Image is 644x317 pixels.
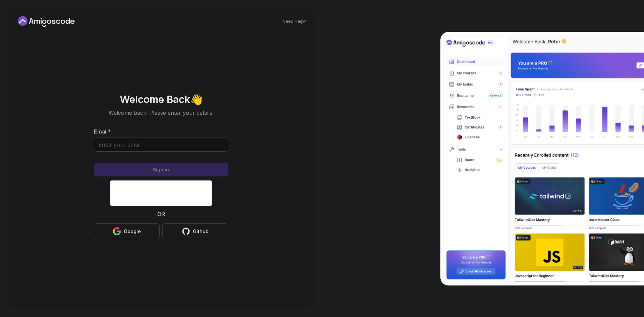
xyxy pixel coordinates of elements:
button: Google [94,223,160,239]
iframe: Widget mit Kontrollkästchen für die hCaptcha-Sicherheitsabfrage [110,180,212,206]
label: Email * [94,128,111,135]
h2: Welcome Back [94,94,228,105]
p: Welcome back! Please enter your details. [94,109,228,117]
button: Github [162,223,228,239]
a: Home link [16,16,76,27]
div: Github [193,228,209,235]
p: OR [157,210,165,218]
img: Amigoscode Dashboard [440,32,644,285]
input: Enter your email [94,138,228,152]
button: Sign in [94,163,228,176]
a: Need Help? [282,19,306,24]
div: Sign in [153,166,169,173]
span: 👋 [189,92,205,107]
div: Google [124,228,141,235]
